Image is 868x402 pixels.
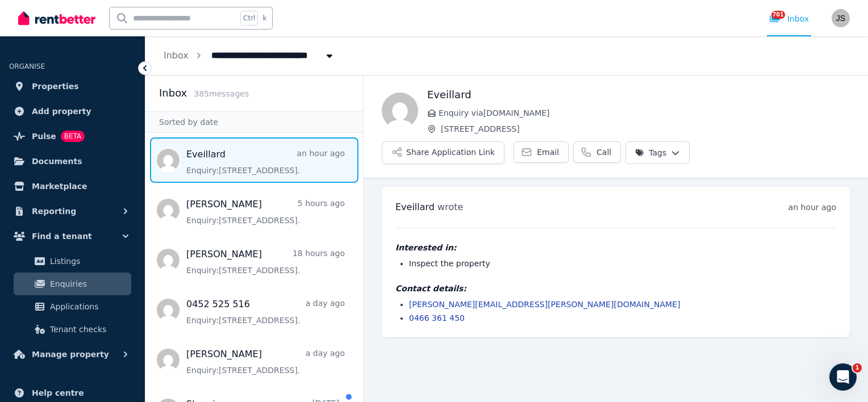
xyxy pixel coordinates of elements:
[32,347,109,361] span: Manage property
[832,9,850,27] img: Janette Steele
[514,141,569,163] a: Email
[145,36,353,75] nav: Breadcrumb
[9,175,136,198] a: Marketplace
[9,225,136,248] button: Find a tenant
[9,200,136,223] button: Reporting
[596,146,611,158] span: Call
[9,150,136,173] a: Documents
[788,203,836,212] time: an hour ago
[32,154,82,168] span: Documents
[14,295,131,318] a: Applications
[635,147,666,158] span: Tags
[32,179,87,193] span: Marketplace
[769,13,809,24] div: Inbox
[186,148,345,176] a: Eveillardan hour agoEnquiry:[STREET_ADDRESS].
[573,141,621,163] a: Call
[427,87,850,103] h1: Eveillard
[50,323,127,336] span: Tenant checks
[186,248,345,276] a: [PERSON_NAME]18 hours agoEnquiry:[STREET_ADDRESS].
[9,125,136,148] a: PulseBETA
[395,283,836,294] h4: Contact details:
[32,79,79,93] span: Properties
[409,258,836,269] li: Inspect the property
[409,300,680,309] a: [PERSON_NAME][EMAIL_ADDRESS][PERSON_NAME][DOMAIN_NAME]
[409,313,465,323] a: 0466 361 450
[395,202,435,212] span: Eveillard
[382,93,418,129] img: Eveillard
[50,300,127,313] span: Applications
[61,131,85,142] span: BETA
[829,363,857,391] iframe: Intercom live chat
[50,277,127,291] span: Enquiries
[32,386,84,400] span: Help centre
[240,11,258,26] span: Ctrl
[14,273,131,295] a: Enquiries
[50,254,127,268] span: Listings
[771,11,785,19] span: 701
[9,62,45,70] span: ORGANISE
[186,347,345,376] a: [PERSON_NAME]a day agoEnquiry:[STREET_ADDRESS].
[159,85,187,101] h2: Inbox
[186,198,345,226] a: [PERSON_NAME]5 hours agoEnquiry:[STREET_ADDRESS].
[853,363,862,372] span: 1
[537,146,559,158] span: Email
[145,111,363,133] div: Sorted by date
[18,10,95,27] img: RentBetter
[14,250,131,273] a: Listings
[186,298,345,326] a: 0452 525 516a day agoEnquiry:[STREET_ADDRESS].
[32,104,91,118] span: Add property
[164,50,189,61] a: Inbox
[32,204,76,218] span: Reporting
[439,107,850,119] span: Enquiry via [DOMAIN_NAME]
[441,123,850,135] span: [STREET_ADDRESS]
[194,89,249,98] span: 385 message s
[437,202,463,212] span: wrote
[262,14,266,23] span: k
[9,75,136,98] a: Properties
[14,318,131,341] a: Tenant checks
[382,141,504,164] button: Share Application Link
[9,343,136,366] button: Manage property
[32,229,92,243] span: Find a tenant
[32,129,56,143] span: Pulse
[625,141,690,164] button: Tags
[9,100,136,123] a: Add property
[395,242,836,253] h4: Interested in:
